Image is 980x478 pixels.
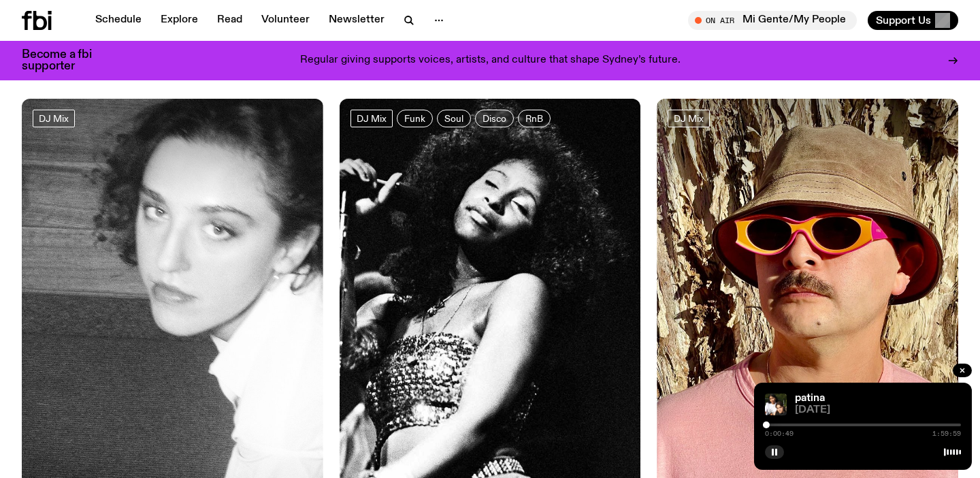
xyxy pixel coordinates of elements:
[437,110,471,127] a: Soul
[444,113,463,123] span: Soul
[209,11,250,30] a: Read
[668,110,710,127] a: DJ Mix
[518,110,551,127] a: RnB
[932,430,961,437] span: 1:59:59
[674,113,704,123] span: DJ Mix
[357,113,387,123] span: DJ Mix
[525,113,543,123] span: RnB
[404,113,425,123] span: Funk
[397,110,433,127] a: Funk
[795,405,961,415] span: [DATE]
[483,113,506,123] span: Disco
[688,11,857,30] button: On AirMi Gente/My People
[33,110,75,127] a: DJ Mix
[765,430,794,437] span: 0:00:49
[87,11,150,30] a: Schedule
[300,54,681,67] p: Regular giving supports voices, artists, and culture that shape Sydney’s future.
[253,11,318,30] a: Volunteer
[475,110,514,127] a: Disco
[868,11,958,30] button: Support Us
[795,393,825,404] a: patina
[321,11,393,30] a: Newsletter
[152,11,206,30] a: Explore
[876,14,931,27] span: Support Us
[350,110,393,127] a: DJ Mix
[22,49,109,72] h3: Become a fbi supporter
[39,113,69,123] span: DJ Mix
